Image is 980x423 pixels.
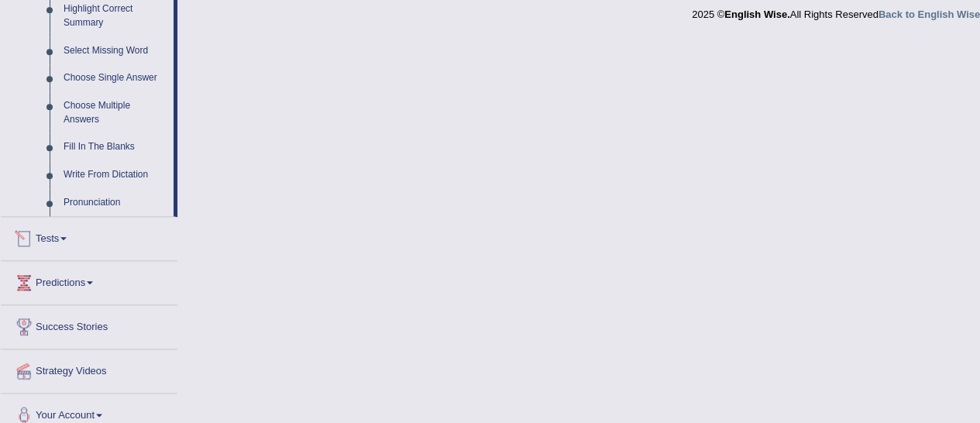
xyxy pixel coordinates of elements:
[879,9,980,20] a: Back to English Wise
[57,92,174,133] a: Choose Multiple Answers
[1,305,177,344] a: Success Stories
[1,261,177,300] a: Predictions
[57,37,174,65] a: Select Missing Word
[57,161,174,189] a: Write From Dictation
[57,189,174,217] a: Pronunciation
[1,217,177,256] a: Tests
[57,64,174,92] a: Choose Single Answer
[724,9,789,20] strong: English Wise.
[57,133,174,161] a: Fill In The Blanks
[1,349,177,388] a: Strategy Videos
